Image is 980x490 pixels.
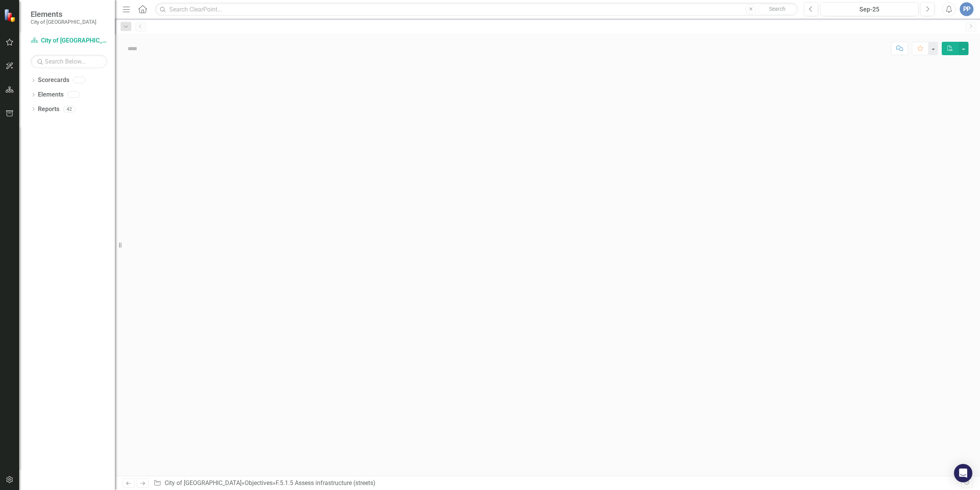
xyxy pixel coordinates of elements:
input: Search ClearPoint... [155,3,798,16]
input: Search Below... [31,55,107,68]
div: 42 [63,106,75,112]
div: » » [154,479,961,488]
button: PP [960,2,973,16]
a: Scorecards [38,76,69,85]
span: Elements [31,10,96,19]
a: City of [GEOGRAPHIC_DATA] [31,36,107,45]
button: Sep-25 [820,2,918,16]
a: Reports [38,105,59,114]
button: Search [758,4,796,15]
a: Elements [38,90,64,99]
div: F.5.1.5 Assess infrastructure (streets) [276,479,376,487]
div: Open Intercom Messenger [954,464,972,482]
img: Not Defined [126,43,139,55]
a: Objectives [245,479,273,487]
a: City of [GEOGRAPHIC_DATA] [165,479,242,487]
span: Search [769,6,786,12]
div: Sep-25 [823,5,916,14]
small: City of [GEOGRAPHIC_DATA] [31,19,96,25]
img: ClearPoint Strategy [3,8,17,22]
